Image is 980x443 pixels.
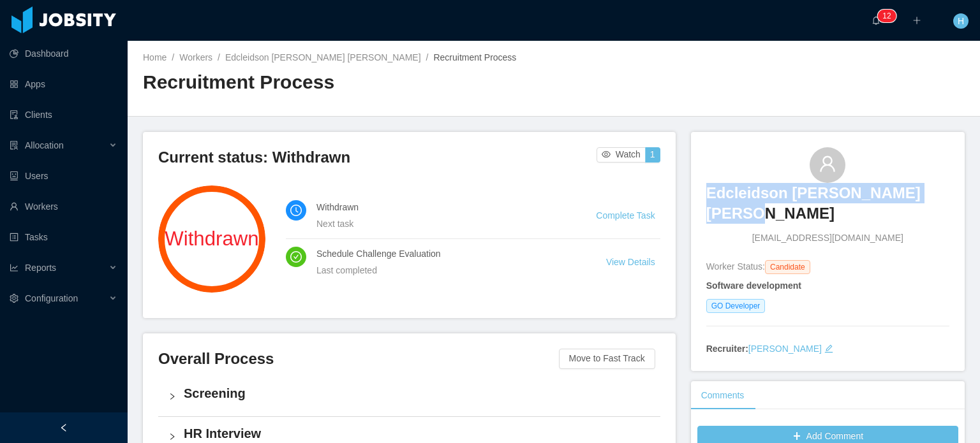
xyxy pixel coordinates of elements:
i: icon: plus [912,16,921,25]
a: icon: robotUsers [10,163,117,189]
sup: 12 [877,10,896,22]
strong: Software development [706,280,801,291]
h2: Recruitment Process [143,69,554,96]
a: Home [143,52,167,62]
h4: HR Interview [184,425,650,442]
a: View Details [606,257,655,267]
span: Allocation [25,140,64,150]
a: Workers [179,52,212,62]
i: icon: right [168,393,176,400]
p: 2 [887,10,891,22]
span: Recruitment Process [433,52,516,62]
a: icon: appstoreApps [10,71,117,97]
a: icon: auditClients [10,102,117,127]
span: [EMAIL_ADDRESS][DOMAIN_NAME] [752,231,903,245]
span: GO Developer [706,299,766,313]
h4: Schedule Challenge Evaluation [316,247,575,261]
div: Comments [691,381,755,410]
i: icon: clock-circle [290,205,302,216]
h3: Current status: Withdrawn [158,147,597,168]
a: Complete Task [596,210,655,221]
i: icon: line-chart [10,263,19,272]
a: Edcleidson [PERSON_NAME] [PERSON_NAME] [706,183,949,232]
button: Move to Fast Track [559,349,655,369]
i: icon: user [819,155,836,173]
span: Candidate [765,260,810,274]
i: icon: setting [10,294,19,303]
strong: Recruiter: [706,344,748,354]
i: icon: bell [872,16,880,25]
button: 1 [645,147,660,163]
span: Configuration [25,293,78,303]
span: / [218,52,220,62]
div: icon: rightScreening [158,377,660,416]
span: Reports [25,263,56,273]
a: icon: userWorkers [10,194,117,219]
span: / [172,52,174,62]
i: icon: check-circle [290,251,302,263]
h3: Edcleidson [PERSON_NAME] [PERSON_NAME] [706,183,949,224]
h4: Withdrawn [316,200,565,214]
div: Last completed [316,263,575,277]
a: [PERSON_NAME] [748,344,822,354]
h4: Screening [184,384,650,402]
button: icon: eyeWatch [597,147,646,163]
div: Next task [316,217,565,231]
i: icon: solution [10,141,19,150]
i: icon: right [168,433,176,440]
i: icon: edit [824,344,833,353]
a: icon: profileTasks [10,224,117,250]
span: H [958,13,964,29]
a: Edcleidson [PERSON_NAME] [PERSON_NAME] [225,52,421,62]
span: Withdrawn [158,229,265,249]
span: Worker Status: [706,261,765,272]
h3: Overall Process [158,349,559,369]
p: 1 [882,10,887,22]
a: icon: pie-chartDashboard [10,41,117,66]
span: / [426,52,429,62]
